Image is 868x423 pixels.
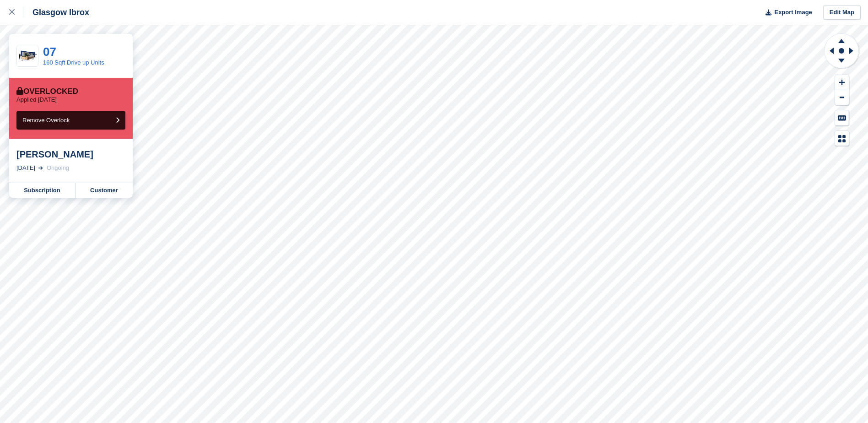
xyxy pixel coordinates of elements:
[38,166,43,170] img: arrow-right-light-icn-cde0832a797a2874e46488d9cf13f60e5c3a73dbe684e267c42b8395dfbc2abf.svg
[760,5,812,20] button: Export Image
[16,87,78,96] div: Overlocked
[823,5,861,20] a: Edit Map
[774,8,812,17] span: Export Image
[47,163,69,173] div: Ongoing
[835,75,849,90] button: Zoom In
[835,90,849,105] button: Zoom Out
[16,96,57,103] p: Applied [DATE]
[835,131,849,146] button: Map Legend
[43,59,104,66] a: 160 Sqft Drive up Units
[9,183,75,198] a: Subscription
[16,149,125,160] div: [PERSON_NAME]
[16,163,35,173] div: [DATE]
[22,117,70,124] span: Remove Overlock
[16,111,125,130] button: Remove Overlock
[17,48,38,64] img: 20-ft-container%20(2).jpg
[835,110,849,125] button: Keyboard Shortcuts
[24,7,89,18] div: Glasgow Ibrox
[43,45,56,59] a: 07
[75,183,133,198] a: Customer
